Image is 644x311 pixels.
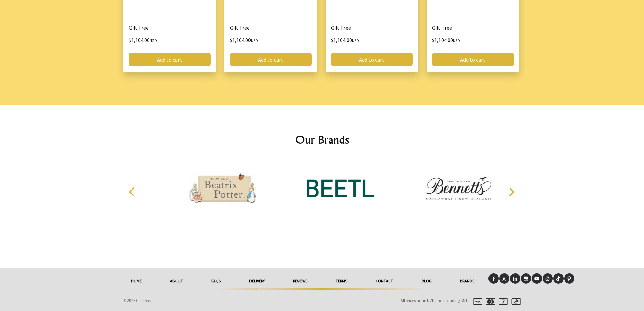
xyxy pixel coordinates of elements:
[123,298,151,303] span: © 2025 Gift Tree.
[483,298,495,305] img: mastercard.svg
[509,298,521,305] img: afterpay.svg
[125,184,140,199] button: Previous
[307,163,374,214] img: BEETL Skincare
[499,273,509,284] a: X (Twitter)
[361,273,407,288] a: Contact
[543,273,553,284] a: Instagram
[496,298,508,305] img: paypal.svg
[401,298,468,303] span: All prices are in NZD and including GST.
[488,273,499,284] a: Facebook
[424,163,492,214] img: Bennetts Chocolates
[321,273,361,288] a: Terms
[504,184,519,199] button: Next
[117,273,156,288] a: HOME
[564,273,574,284] a: Pinterest
[553,273,564,284] a: Tiktok
[230,53,312,66] a: Add to cart
[189,163,256,214] img: Beatrix Potter
[432,53,514,66] a: Add to cart
[532,273,542,284] a: Youtube
[407,273,446,288] a: Blog
[279,273,321,288] a: reviews
[122,132,522,148] h2: Our Brands
[510,273,520,284] a: LinkedIn
[156,273,197,288] a: About
[235,273,279,288] a: delivery
[331,53,413,66] a: Add to cart
[446,273,488,288] a: Brands
[197,273,235,288] a: FAQs
[129,53,211,66] a: Add to cart
[470,298,482,305] img: visa.svg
